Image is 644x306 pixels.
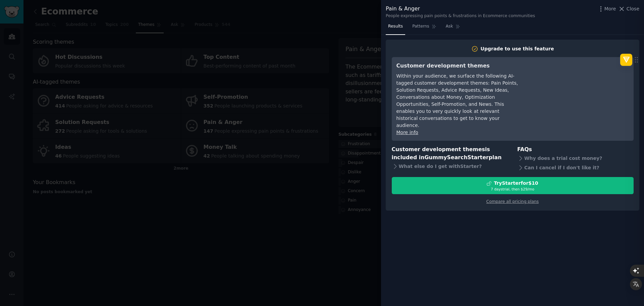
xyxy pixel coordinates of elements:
iframe: YouTube video player [528,62,629,112]
span: Results [388,24,403,30]
div: Within your audience, we surface the following AI-tagged customer development themes: Pain Points... [396,73,519,129]
a: Ask [443,21,463,35]
h3: FAQs [517,145,634,154]
h3: Customer development themes [396,62,519,70]
button: TryStarterfor$107 daystrial, then $29/mo [392,177,634,194]
div: Upgrade to use this feature [481,45,554,52]
a: More info [396,130,418,135]
span: GummySearch Starter [424,154,488,161]
div: Try Starter for $10 [494,180,538,187]
div: People expressing pain points & frustrations in Ecommerce communities [386,13,535,19]
div: Can I cancel if I don't like it? [517,163,634,172]
h3: Customer development themes is included in plan [392,145,508,162]
span: Close [627,5,639,12]
a: Results [386,21,405,35]
span: More [604,5,616,12]
div: 7 days trial, then $ 29 /mo [392,187,633,191]
button: Close [618,5,639,12]
a: Compare all pricing plans [486,199,539,204]
div: Pain & Anger [386,5,535,13]
div: Why does a trial cost money? [517,154,634,163]
span: Ask [446,24,453,30]
span: Patterns [412,24,429,30]
a: Patterns [410,21,438,35]
div: What else do I get with Starter ? [392,162,508,171]
button: More [597,5,616,12]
